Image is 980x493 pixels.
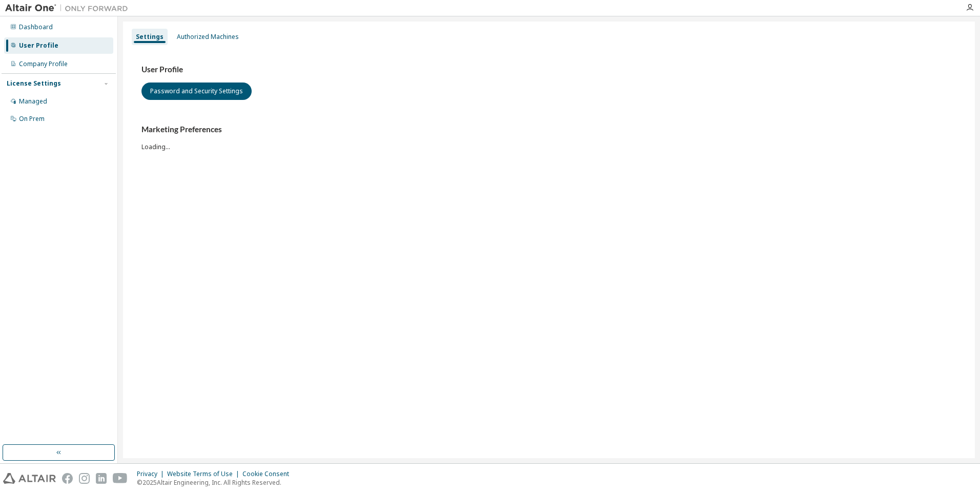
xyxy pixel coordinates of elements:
div: Company Profile [19,60,68,68]
div: License Settings [7,79,61,88]
img: linkedin.svg [96,473,107,484]
div: Authorized Machines [177,33,239,41]
img: facebook.svg [62,473,73,484]
div: Website Terms of Use [167,470,242,478]
img: Altair One [5,3,133,13]
div: Loading... [141,125,956,151]
img: youtube.svg [113,473,128,484]
img: instagram.svg [79,473,90,484]
h3: User Profile [141,65,956,75]
p: © 2025 Altair Engineering, Inc. All Rights Reserved. [137,478,295,487]
button: Password and Security Settings [141,83,252,100]
div: Managed [19,97,47,106]
div: Cookie Consent [242,470,295,478]
div: Settings [136,33,164,41]
div: Privacy [137,470,167,478]
img: altair_logo.svg [3,473,56,484]
div: Dashboard [19,23,53,31]
h3: Marketing Preferences [141,125,956,135]
div: On Prem [19,115,45,123]
div: User Profile [19,42,58,50]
